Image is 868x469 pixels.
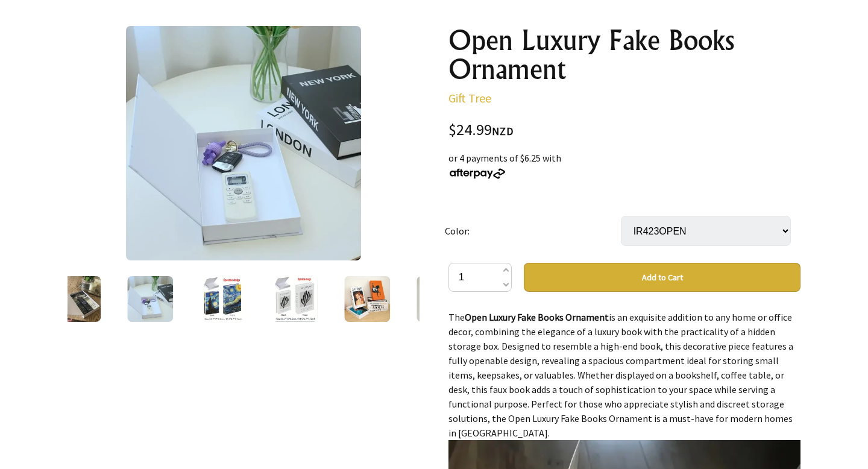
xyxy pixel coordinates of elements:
[448,151,800,180] div: or 4 payments of $6.25 with
[448,90,491,105] a: Gift Tree
[524,263,800,292] button: Add to Cart
[465,311,609,323] strong: Open Luxury Fake Books Ornament
[448,26,800,84] h1: Open Luxury Fake Books Ornament
[492,124,514,138] span: NZD
[126,26,360,260] img: Open Luxury Fake Books Ornament
[445,199,621,263] td: Color:
[55,276,101,322] img: Open Luxury Fake Books Ornament
[200,276,245,322] img: Open Luxury Fake Books Ornament
[448,168,506,179] img: Afterpay
[344,276,390,322] img: Open Luxury Fake Books Ornament
[272,276,318,322] img: Open Luxury Fake Books Ornament
[417,276,462,322] img: Open Luxury Fake Books Ornament
[448,122,800,139] div: $24.99
[127,276,173,322] img: Open Luxury Fake Books Ornament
